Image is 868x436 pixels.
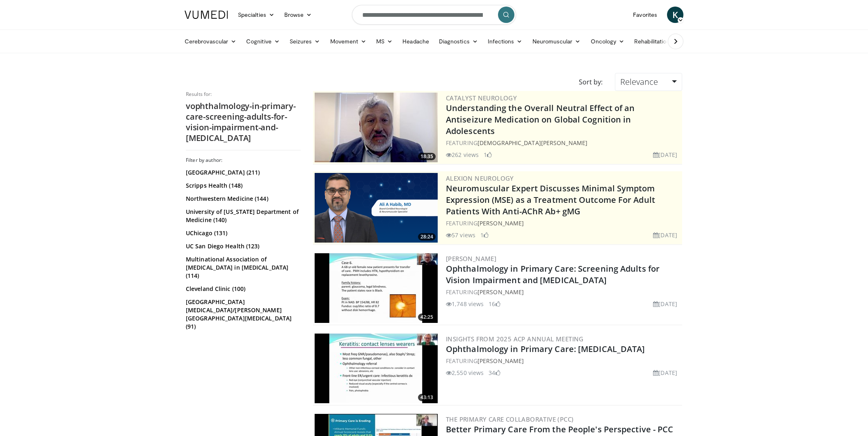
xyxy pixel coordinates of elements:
[418,233,436,241] span: 28:24
[446,150,479,159] li: 262 views
[315,93,438,162] a: 18:35
[325,33,372,50] a: Movement
[586,33,630,50] a: Oncology
[185,11,228,19] img: VuMedi Logo
[315,173,438,243] img: c0eaf111-846b-48a5-9ed5-8ae6b43f30ea.png.300x170_q85_crop-smart_upscale.png
[620,76,658,87] span: Relevance
[489,300,500,308] li: 16
[446,357,681,365] div: FEATURING
[446,335,584,343] a: Insights from 2025 ACP Annual Meeting
[186,242,299,250] a: UC San Diego Health (123)
[653,300,677,308] li: [DATE]
[446,415,573,423] a: The Primary Care Collaborative (PCC)
[186,255,299,280] a: Multinational Association of [MEDICAL_DATA] in [MEDICAL_DATA] (114)
[477,357,524,365] a: [PERSON_NAME]
[315,173,438,243] a: 28:24
[315,93,438,162] img: 01bfc13d-03a0-4cb7-bbaa-2eb0a1ecb046.png.300x170_q85_crop-smart_upscale.jpg
[186,168,299,177] a: [GEOGRAPHIC_DATA] (211)
[315,334,438,403] a: 43:13
[489,368,500,377] li: 34
[477,139,587,147] a: [DEMOGRAPHIC_DATA][PERSON_NAME]
[418,153,436,160] span: 18:35
[285,33,325,50] a: Seizures
[446,263,660,286] a: Ophthalmology in Primary Care: Screening Adults for Vision Impairment and [MEDICAL_DATA]
[528,33,586,50] a: Neuromuscular
[186,91,301,98] p: Results for:
[315,334,438,403] img: 438c20ca-72c0-45eb-b870-d37806d5fe9c.300x170_q85_crop-smart_upscale.jpg
[233,7,279,23] a: Specialties
[446,102,635,136] a: Understanding the Overall Neutral Effect of an Antiseizure Medication on Global Cognition in Adol...
[418,394,436,401] span: 43:13
[446,300,484,308] li: 1,748 views
[629,33,674,50] a: Rehabilitation
[186,182,299,190] a: Scripps Health (148)
[484,150,492,159] li: 1
[446,174,514,182] a: Alexion Neurology
[186,157,301,163] h3: Filter by author:
[446,231,475,239] li: 57 views
[483,33,528,50] a: Infections
[186,208,299,224] a: University of [US_STATE] Department of Medicine (140)
[186,285,299,293] a: Cleveland Clinic (100)
[279,7,317,23] a: Browse
[241,33,285,50] a: Cognitive
[446,288,681,296] div: FEATURING
[667,7,683,23] a: K
[653,368,677,377] li: [DATE]
[477,219,524,227] a: [PERSON_NAME]
[446,219,681,227] div: FEATURING
[653,150,677,159] li: [DATE]
[446,183,655,217] a: Neuromuscular Expert Discusses Minimal Symptom Expression (MSE) as a Treatment Outcome For Adult ...
[573,73,609,91] div: Sort by:
[615,73,682,91] a: Relevance
[477,288,524,296] a: [PERSON_NAME]
[434,33,483,50] a: Diagnostics
[315,253,438,323] img: 7228e56b-25a8-47b1-b328-a57b7ea9b7dc.300x170_q85_crop-smart_upscale.jpg
[180,33,241,50] a: Cerebrovascular
[480,231,489,239] li: 1
[397,33,434,50] a: Headache
[186,195,299,203] a: Northwestern Medicine (144)
[186,298,299,331] a: [GEOGRAPHIC_DATA][MEDICAL_DATA]/[PERSON_NAME][GEOGRAPHIC_DATA][MEDICAL_DATA] (91)
[446,254,496,263] a: [PERSON_NAME]
[186,101,301,143] h2: vophthalmology-in-primary-care-screening-adults-for-vision-impairment-and-[MEDICAL_DATA]
[446,94,517,102] a: Catalyst Neurology
[371,33,397,50] a: MS
[352,5,516,25] input: Search topics, interventions
[446,343,645,354] a: Ophthalmology in Primary Care: [MEDICAL_DATA]
[446,368,484,377] li: 2,550 views
[418,313,436,321] span: 42:25
[186,229,299,237] a: UChicago (131)
[446,139,681,147] div: FEATURING
[653,231,677,239] li: [DATE]
[628,7,662,23] a: Favorites
[315,253,438,323] a: 42:25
